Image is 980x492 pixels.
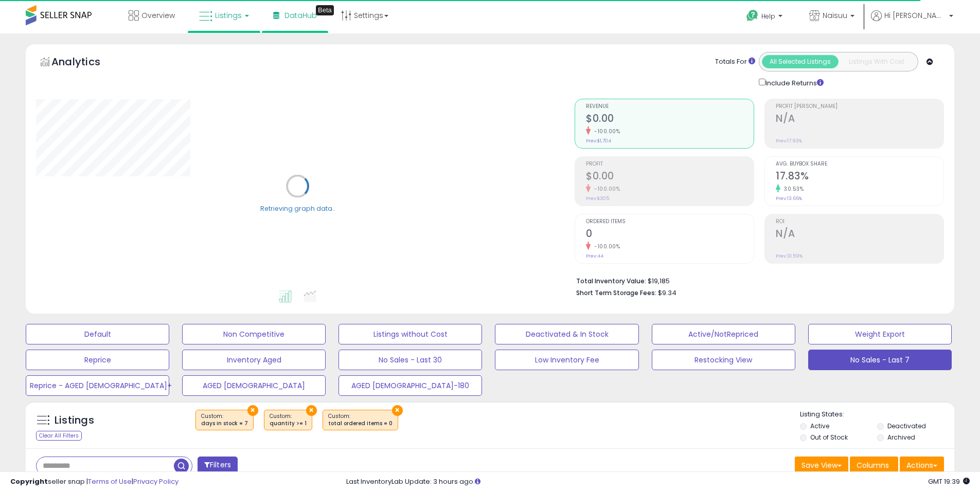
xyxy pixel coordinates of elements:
a: Terms of Use [88,477,132,486]
button: Low Inventory Fee [495,350,638,370]
button: Columns [850,457,898,474]
label: Archived [887,433,915,442]
div: Clear All Filters [36,431,82,441]
button: Actions [900,457,944,474]
div: Totals For [715,57,755,67]
button: Restocking View [652,350,795,370]
button: AGED [DEMOGRAPHIC_DATA] [182,375,326,396]
h2: $0.00 [586,113,754,126]
small: Prev: 31.59% [776,253,803,259]
span: ROI [776,219,943,225]
div: quantity >= 1 [270,420,307,427]
button: No Sales - Last 7 [808,350,952,370]
span: DataHub [284,10,317,21]
small: Prev: $305 [586,195,609,202]
small: Prev: 13.66% [776,195,802,202]
span: Columns [857,460,889,470]
button: Weight Export [808,324,952,344]
span: Revenue [586,104,754,110]
button: Filters [198,457,238,475]
a: Hi [PERSON_NAME] [871,10,953,33]
a: Privacy Policy [133,477,179,486]
h2: 17.83% [776,170,943,184]
b: Total Inventory Value: [576,277,646,285]
i: Get Help [746,9,759,22]
label: Active [810,422,829,430]
span: Listings [215,10,242,21]
button: Save View [795,457,848,474]
button: Reprice - AGED [DEMOGRAPHIC_DATA]+ [26,375,169,396]
button: Listings without Cost [338,324,482,344]
span: Help [761,12,775,21]
small: -100.00% [591,243,620,250]
div: days in stock = 7 [201,420,248,427]
button: AGED [DEMOGRAPHIC_DATA]-180 [338,375,482,396]
label: Out of Stock [810,433,848,442]
small: -100.00% [591,185,620,193]
span: Custom: [201,412,248,428]
span: Profit [PERSON_NAME] [776,104,943,110]
label: Deactivated [887,422,926,430]
li: $19,185 [576,274,936,286]
span: Naisuu [823,10,847,21]
button: Active/NotRepriced [652,324,795,344]
span: Avg. Buybox Share [776,161,943,167]
b: Short Term Storage Fees: [576,288,656,297]
button: × [392,405,403,416]
div: Tooltip anchor [316,5,334,15]
div: seller snap | | [10,477,179,487]
h5: Analytics [51,54,120,71]
div: Last InventoryLab Update: 3 hours ago. [346,477,970,487]
button: Default [26,324,169,344]
button: Listings With Cost [838,55,915,68]
span: 2025-10-7 19:39 GMT [928,477,970,486]
button: Non Competitive [182,324,326,344]
small: Prev: $1,704 [586,138,611,144]
small: Prev: 17.93% [776,138,802,144]
button: No Sales - Last 30 [338,350,482,370]
span: Profit [586,161,754,167]
a: Help [738,2,793,33]
span: Custom: [328,412,393,428]
button: × [306,405,317,416]
span: $9.34 [658,288,676,298]
div: Include Returns [751,77,836,88]
p: Listing States: [800,410,954,420]
h2: 0 [586,228,754,242]
small: Prev: 44 [586,253,603,259]
h2: $0.00 [586,170,754,184]
div: total ordered items = 0 [328,420,393,427]
button: Inventory Aged [182,350,326,370]
button: Reprice [26,350,169,370]
span: Overview [141,10,175,21]
h2: N/A [776,113,943,126]
div: Retrieving graph data.. [260,204,335,213]
span: Hi [PERSON_NAME] [884,10,946,21]
span: Ordered Items [586,219,754,225]
button: × [247,405,258,416]
button: All Selected Listings [762,55,839,68]
h5: Listings [55,413,94,428]
small: 30.53% [780,185,804,193]
span: Custom: [270,412,307,428]
h2: N/A [776,228,943,242]
strong: Copyright [10,477,48,486]
small: -100.00% [591,127,620,135]
button: Deactivated & In Stock [495,324,638,344]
